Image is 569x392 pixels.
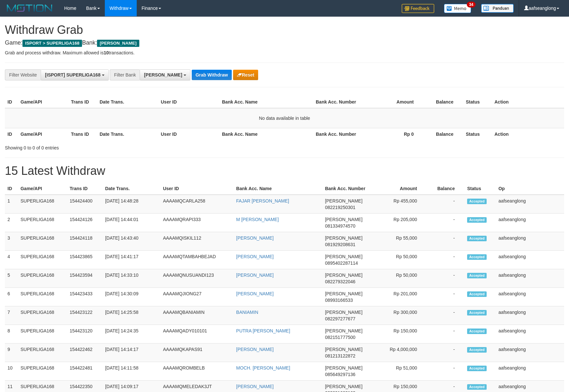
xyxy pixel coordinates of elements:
[144,72,182,77] span: [PERSON_NAME]
[325,254,362,259] span: [PERSON_NAME]
[325,353,355,358] span: Copy 081213122872 to clipboard
[233,70,258,80] button: Reset
[103,269,160,288] td: [DATE] 14:33:10
[427,343,465,362] td: -
[427,195,465,214] td: -
[481,4,514,13] img: panduan.png
[5,343,18,362] td: 9
[67,288,103,306] td: 154423433
[325,310,362,315] span: [PERSON_NAME]
[18,183,67,195] th: Game/API
[236,235,274,241] a: [PERSON_NAME]
[18,306,67,325] td: SUPERLIGA168
[364,128,423,140] th: Rp 0
[467,199,487,204] span: Accepted
[325,316,355,321] span: Copy 082297277677 to clipboard
[496,288,564,306] td: aafseanglong
[370,232,427,251] td: Rp 55,000
[236,310,258,315] a: BANIAMIN
[364,96,423,108] th: Amount
[496,251,564,269] td: aafseanglong
[496,325,564,343] td: aafseanglong
[370,306,427,325] td: Rp 300,000
[370,183,427,195] th: Amount
[427,362,465,381] td: -
[5,40,564,46] h4: Game: Bank:
[5,306,18,325] td: 7
[160,325,234,343] td: AAAAMQADY010101
[236,347,274,352] a: [PERSON_NAME]
[370,214,427,232] td: Rp 205,000
[496,232,564,251] td: aafseanglong
[325,291,362,296] span: [PERSON_NAME]
[496,195,564,214] td: aafseanglong
[467,291,487,297] span: Accepted
[219,128,313,140] th: Bank Acc. Name
[325,372,355,377] span: Copy 085649297136 to clipboard
[370,325,427,343] td: Rp 150,000
[160,251,234,269] td: AAAAMQTAMBAHBEJAD
[370,195,427,214] td: Rp 455,000
[427,325,465,343] td: -
[18,343,67,362] td: SUPERLIGA168
[18,269,67,288] td: SUPERLIGA168
[325,205,355,210] span: Copy 082219250301 to clipboard
[160,306,234,325] td: AAAAMQBANIAMIN
[160,183,234,195] th: User ID
[103,362,160,381] td: [DATE] 14:11:58
[68,96,97,108] th: Trans ID
[492,96,564,108] th: Action
[18,251,67,269] td: SUPERLIGA168
[496,362,564,381] td: aafseanglong
[370,251,427,269] td: Rp 50,000
[325,242,355,247] span: Copy 081929208631 to clipboard
[236,384,274,389] a: [PERSON_NAME]
[427,183,465,195] th: Balance
[370,362,427,381] td: Rp 51,000
[467,254,487,260] span: Accepted
[103,232,160,251] td: [DATE] 14:43:40
[427,232,465,251] td: -
[5,183,18,195] th: ID
[103,251,160,269] td: [DATE] 14:41:17
[496,343,564,362] td: aafseanglong
[158,96,219,108] th: User ID
[325,198,362,203] span: [PERSON_NAME]
[97,96,158,108] th: Date Trans.
[427,306,465,325] td: -
[325,347,362,352] span: [PERSON_NAME]
[104,50,109,55] strong: 10
[67,343,103,362] td: 154422462
[313,96,364,108] th: Bank Acc. Number
[467,366,487,371] span: Accepted
[5,251,18,269] td: 4
[5,108,564,128] td: No data available in table
[322,183,370,195] th: Bank Acc. Number
[158,128,219,140] th: User ID
[427,251,465,269] td: -
[67,269,103,288] td: 154423594
[5,69,41,80] div: Filter Website
[325,235,362,241] span: [PERSON_NAME]
[236,217,279,222] a: M [PERSON_NAME]
[467,217,487,223] span: Accepted
[192,70,232,80] button: Grab Withdraw
[427,269,465,288] td: -
[427,288,465,306] td: -
[236,291,274,296] a: [PERSON_NAME]
[370,343,427,362] td: Rp 4,000,000
[467,2,476,7] span: 34
[370,269,427,288] td: Rp 50,000
[5,49,564,56] p: Grab and process withdraw. Maximum allowed is transactions.
[463,128,492,140] th: Status
[103,183,160,195] th: Date Trans.
[325,260,358,266] span: Copy 0895402287114 to clipboard
[22,40,82,47] span: ISPORT > SUPERLIGA168
[5,142,232,151] div: Showing 0 to 0 of 0 entries
[5,3,54,13] img: MOTION_logo.png
[325,384,362,389] span: [PERSON_NAME]
[67,306,103,325] td: 154423122
[160,362,234,381] td: AAAAMQROMBELB
[103,195,160,214] td: [DATE] 14:48:28
[18,128,68,140] th: Game/API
